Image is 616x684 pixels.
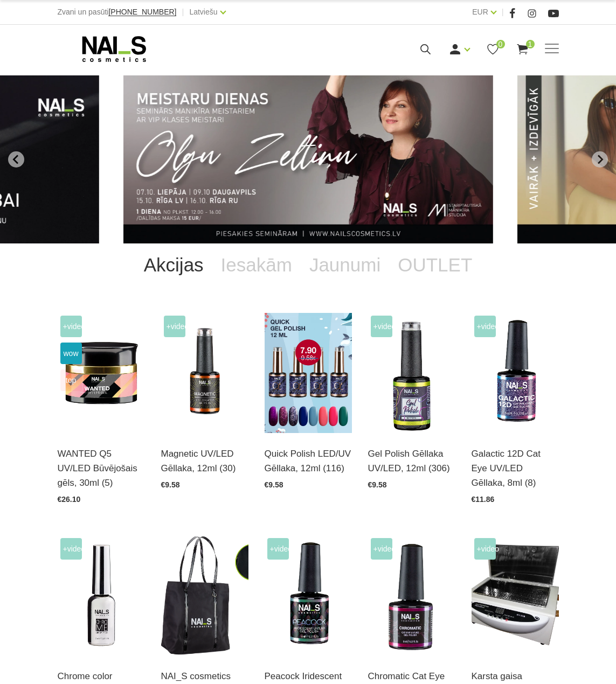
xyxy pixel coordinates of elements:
img: Ilgnoturīga 3 soļu gēllaka ar intensīvu magnētisko pigmentu, kas dod iespēju ar magnēta palīdzību... [161,313,248,433]
img: Gēls WANTED NAI_S cosmetics tehniķu komanda ir radījusi gēlu, kas ilgi jau ir katra meistara mekl... [58,313,145,433]
span: €9.58 [265,480,283,489]
button: Go to last slide [8,151,24,167]
span: +Video [267,538,289,560]
div: Zvani un pasūti [58,5,177,19]
button: Next slide [592,151,608,167]
a: [PHONE_NUMBER] [108,8,176,16]
span: €11.86 [472,495,495,504]
a: 0 [486,43,500,56]
span: +Video [371,316,392,337]
span: +Video [474,538,496,560]
span: +Video [60,316,82,337]
img: Dažādu nokrāsu spīduma gēllakas pārklājums ļauj jebkuras gēllakas toni padarīt daudzkrāsaini mird... [265,535,352,655]
span: top [60,369,82,391]
a: Jaunumi [301,243,389,287]
span: +Video [164,316,185,337]
span: +Video [474,316,496,337]
li: 1 of 13 [123,75,493,243]
a: Iesakām [212,243,301,287]
img: Chromatic magnētiskā gēllaka ar smalkām, atstarojošām hroma daļiņām. Izteiksmīgs 4D efekts, perfe... [368,535,455,655]
a: Magnetic UV/LED Gēllaka, 12ml (30) [161,446,248,476]
span: €26.10 [58,495,81,504]
a: 1 [516,43,529,56]
a: Akcijas [135,243,212,287]
span: +Video [371,538,392,560]
span: 0 [496,40,505,48]
span: +Video [60,538,82,560]
span: | [182,5,184,19]
span: wow [60,343,82,364]
a: EUR [472,5,488,18]
img: Karstā gaisa sterilizators KH-360BSpriegums: 220V/50HZJauda: 500WJauda 500W.Maksimālā temperatūra... [472,535,559,655]
img: CHROME GĒLLAKAS - nodrošina spoguļspīduma efektuuz nagiem.Lietošanas instrukcija:Pirms lietošanas... [58,535,145,655]
img: Ilgnoturīga, intensīvi pigmentēta gellaka. Viegli klājas, lieliski žūst, nesaraujas, neatkāpjas n... [368,313,455,433]
img: Ērta, eleganta, izturīga soma ar NAI_S cosmetics logo.Izmērs: 38 x 46 x 14 cm... [161,535,248,655]
img: Ātri, ērti un vienkārši!Intensīvi pigmentēta gellaka, kas perfekti klājas arī vienā slānī, tādā v... [265,313,352,433]
span: | [502,5,504,19]
a: OUTLET [389,243,481,287]
span: €9.58 [368,480,387,489]
img: Magnētiskā gēllaka 12 dimensijās ar smalkām, atstarojošām hroma daļiņām. Izteiksmīgs efekts, perf... [472,313,559,433]
span: 1 [526,40,535,48]
span: €9.58 [161,480,180,489]
span: [PHONE_NUMBER] [108,8,176,16]
a: WANTED Q5 UV/LED Būvējošais gēls, 30ml (5) [58,446,145,491]
a: Gel Polish Gēllaka UV/LED, 12ml (306) [368,446,455,476]
a: Latviešu [189,5,217,18]
a: Galactic 12D Cat Eye UV/LED Gēllaka, 8ml (8) [472,446,559,491]
a: Quick Polish LED/UV Gēllaka, 12ml (116) [265,446,352,476]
